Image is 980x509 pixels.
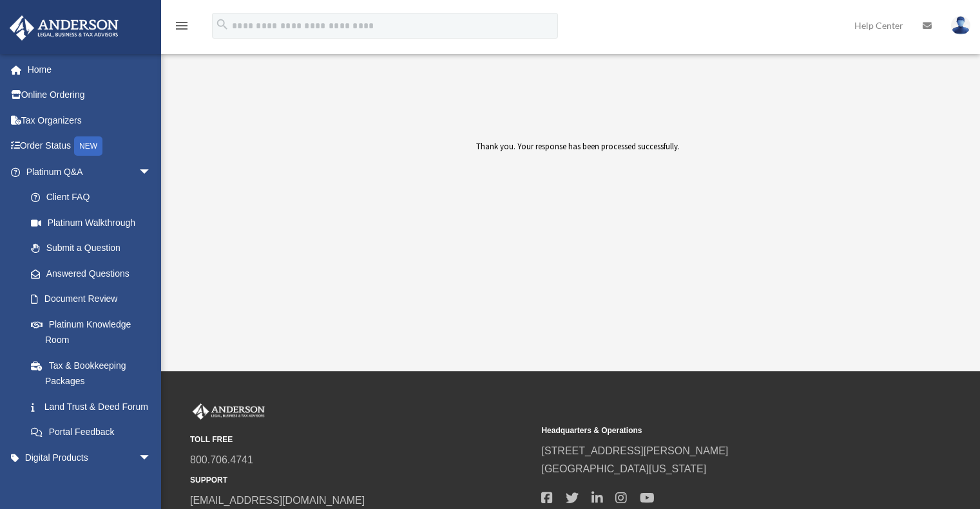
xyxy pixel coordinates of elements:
a: Platinum Knowledge Room [18,311,171,353]
a: Order StatusNEW [9,133,171,160]
i: menu [174,18,189,33]
a: Document Review [18,286,164,312]
img: Anderson Advisors Platinum Portal [190,403,267,420]
a: menu [174,23,189,33]
a: 800.706.4741 [190,454,253,465]
a: Tax & Bookkeeping Packages [18,353,171,394]
i: search [215,17,229,32]
a: Submit a Question [18,236,171,261]
a: Home [9,57,171,82]
a: Portal Feedback [18,420,171,445]
div: NEW [74,136,102,156]
a: Answered Questions [18,261,171,286]
a: Land Trust & Deed Forum [18,394,171,420]
span: arrow_drop_down [139,159,164,185]
a: Platinum Walkthrough [18,210,171,236]
a: Client FAQ [18,185,171,210]
a: Digital Productsarrow_drop_down [9,445,171,470]
div: Thank you. Your response has been processed successfully. [338,140,818,236]
a: Platinum Q&Aarrow_drop_down [9,159,171,185]
small: SUPPORT [190,474,532,487]
small: Headquarters & Operations [541,424,883,438]
a: [EMAIL_ADDRESS][DOMAIN_NAME] [190,495,365,506]
span: arrow_drop_down [139,445,164,471]
a: [STREET_ADDRESS][PERSON_NAME] [541,445,728,456]
img: User Pic [951,16,970,35]
img: Anderson Advisors Platinum Portal [6,15,122,41]
a: Tax Organizers [9,107,171,133]
a: Online Ordering [9,82,171,108]
small: TOLL FREE [190,433,532,447]
a: [GEOGRAPHIC_DATA][US_STATE] [541,463,706,474]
